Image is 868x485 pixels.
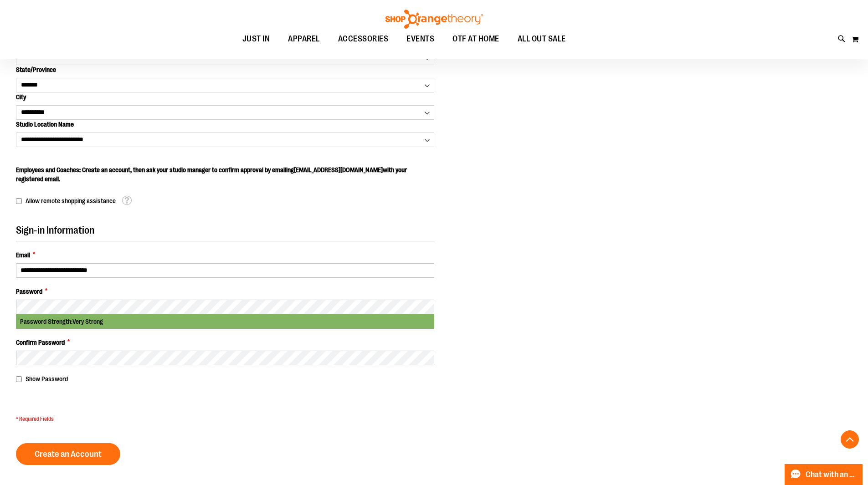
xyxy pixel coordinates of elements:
span: OTF AT HOME [452,29,499,49]
span: Create an Account [35,449,102,459]
button: Back To Top [841,430,859,449]
span: Employees and Coaches: Create an account, then ask your studio manager to confirm approval by ema... [16,166,407,183]
button: Create an Account [16,443,120,465]
img: Shop Orangetheory [384,10,484,29]
span: JUST IN [242,29,270,49]
span: ACCESSORIES [338,29,389,49]
span: Studio Location Name [16,121,74,128]
span: Chat with an Expert [806,470,857,479]
span: Sign-in Information [16,225,94,236]
span: Show Password [26,375,68,383]
button: Chat with an Expert [785,464,863,485]
span: APPAREL [288,29,320,49]
div: Password Strength: [16,314,434,329]
span: Very Strong [72,318,103,325]
span: State/Province [16,66,56,73]
span: ALL OUT SALE [518,29,566,49]
span: Confirm Password [16,338,65,347]
span: Allow remote shopping assistance [26,197,116,204]
span: City [16,93,26,101]
span: * Required Fields [16,415,434,423]
span: Email [16,250,30,260]
span: Password [16,287,42,296]
span: EVENTS [406,29,434,49]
